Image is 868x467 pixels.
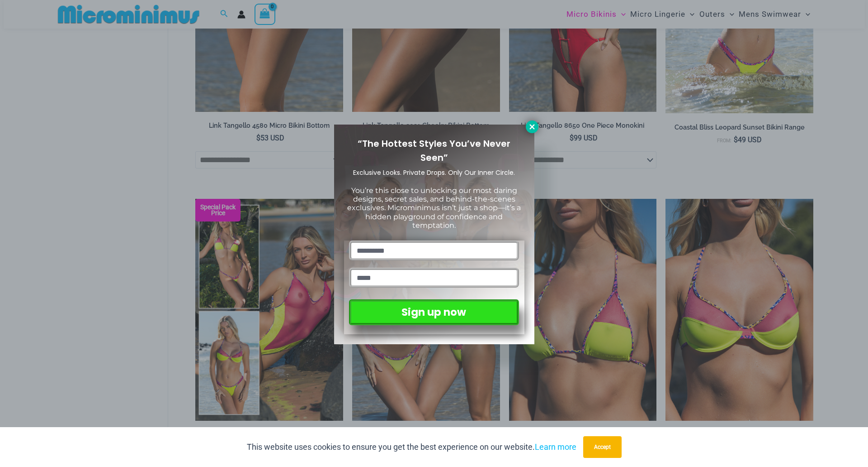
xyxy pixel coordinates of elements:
[347,186,521,230] span: You’re this close to unlocking our most daring designs, secret sales, and behind-the-scenes exclu...
[583,436,622,458] button: Accept
[358,137,510,164] span: “The Hottest Styles You’ve Never Seen”
[247,440,576,454] p: This website uses cookies to ensure you get the best experience on our website.
[349,299,519,325] button: Sign up now
[526,120,538,133] button: Close
[353,168,515,177] span: Exclusive Looks. Private Drops. Only Our Inner Circle.
[535,442,576,452] a: Learn more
